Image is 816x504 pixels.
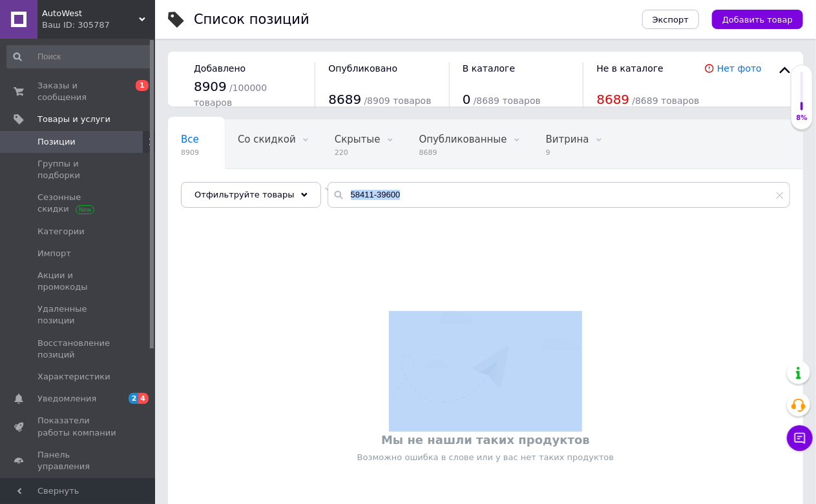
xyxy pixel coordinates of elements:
[37,415,120,438] span: Показатели работы компании
[419,148,507,157] span: 8689
[136,80,149,91] span: 1
[335,134,381,145] span: Скрытые
[194,83,267,108] span: / 100000 товаров
[168,169,344,218] div: С заниженной ценой, Опубликованные
[194,63,246,74] span: Добавлено
[37,226,85,237] span: Категории
[194,79,227,94] span: 8909
[37,114,110,125] span: Товары и услуги
[37,270,120,293] span: Акции и промокоды
[642,10,699,29] button: Экспорт
[364,96,432,106] span: / 8909 товаров
[42,8,139,19] span: AutoWest
[238,134,296,145] span: Со скидкой
[653,15,689,25] span: Экспорт
[42,19,155,31] div: Ваш ID: 305787
[37,136,76,148] span: Позиции
[328,63,397,74] span: Опубликовано
[717,63,762,74] a: Нет фото
[138,393,149,404] span: 4
[633,96,700,106] span: / 8689 товаров
[335,148,381,157] span: 220
[37,303,120,327] span: Удаленные позиции
[129,393,139,404] span: 2
[328,92,361,107] span: 8689
[722,15,793,25] span: Добавить товар
[37,192,120,215] span: Сезонные скидки
[37,338,120,361] span: Восстановление позиций
[194,13,309,26] div: Список позиций
[474,96,541,106] span: / 8689 товаров
[37,248,71,259] span: Импорт
[37,449,120,472] span: Панель управления
[6,45,152,68] input: Поиск
[181,183,318,194] span: С заниженной ценой, Оп...
[546,134,589,145] span: Витрина
[181,134,199,145] span: Все
[174,452,797,463] div: Возможно ошибка в слове или у вас нет таких продуктов
[389,311,582,403] img: Ничего не найдено
[37,158,120,181] span: Группы и подборки
[596,92,629,107] span: 8689
[419,134,507,145] span: Опубликованные
[181,148,199,157] span: 8909
[37,393,96,405] span: Уведомления
[463,63,515,74] span: В каталоге
[546,148,589,157] span: 9
[37,371,110,383] span: Характеристики
[463,92,471,107] span: 0
[787,425,813,451] button: Чат с покупателем
[791,114,812,123] div: 8%
[596,63,664,74] span: Не в каталоге
[712,10,803,29] button: Добавить товар
[37,80,120,103] span: Заказы и сообщения
[174,432,797,448] div: Мы не нашли таких продуктов
[328,182,790,208] input: Поиск по названию позиции, артикулу и поисковым запросам
[194,190,295,199] span: Отфильтруйте товары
